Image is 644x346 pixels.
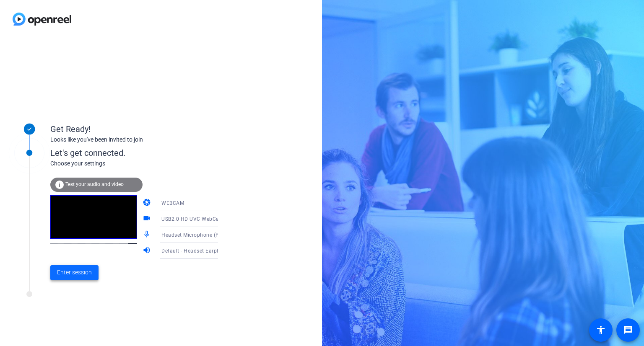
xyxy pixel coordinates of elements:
[143,246,153,256] mat-icon: volume_up
[623,325,633,335] mat-icon: message
[143,198,153,208] mat-icon: camera
[143,230,153,240] mat-icon: mic_none
[596,325,606,335] mat-icon: accessibility
[50,135,218,144] div: Looks like you've been invited to join
[50,265,99,280] button: Enter session
[161,231,276,238] span: Headset Microphone (Poly BT700) (047f:02e6)
[161,215,255,222] span: USB2.0 HD UVC WebCam (0408:30c3)
[161,200,184,206] span: WEBCAM
[57,268,92,277] span: Enter session
[50,147,235,159] div: Let's get connected.
[50,123,218,135] div: Get Ready!
[161,247,293,254] span: Default - Headset Earphone (Poly BT700) (047f:02e6)
[55,180,65,190] mat-icon: info
[50,159,235,168] div: Choose your settings
[65,181,124,187] span: Test your audio and video
[143,214,153,224] mat-icon: videocam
